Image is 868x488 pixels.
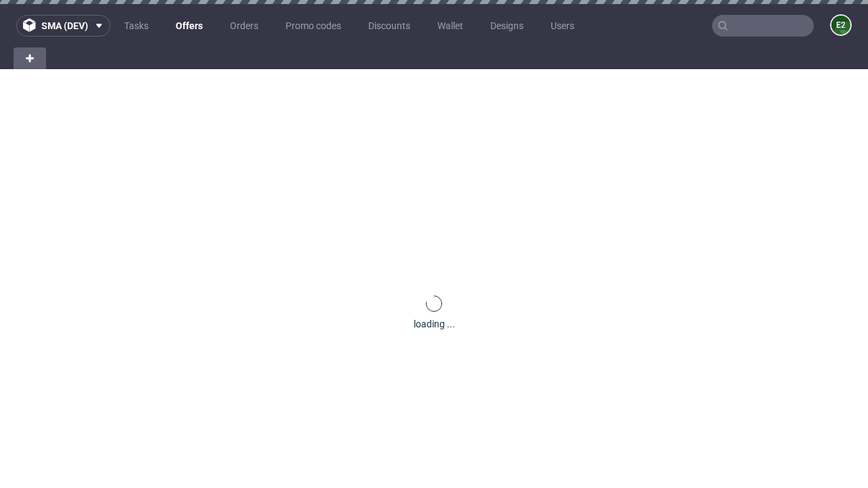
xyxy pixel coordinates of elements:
a: Discounts [360,15,418,37]
a: Orders [222,15,267,37]
a: Designs [482,15,532,37]
div: loading ... [414,317,455,331]
a: Promo codes [277,15,349,37]
a: Tasks [116,15,157,37]
a: Offers [167,15,211,37]
figcaption: e2 [831,16,850,35]
span: sma (dev) [41,21,88,30]
button: sma (dev) [16,15,111,37]
a: Wallet [429,15,471,37]
a: Users [542,15,583,37]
